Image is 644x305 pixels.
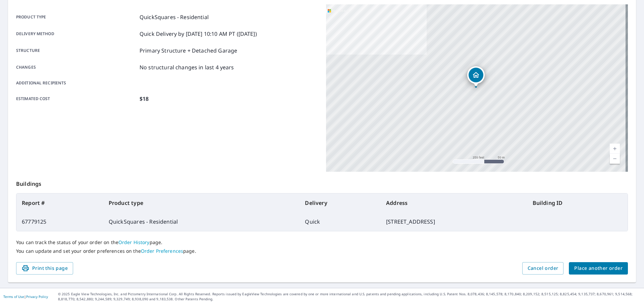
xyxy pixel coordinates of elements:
p: Structure [16,47,137,55]
span: Print this page [21,264,68,273]
button: Cancel order [522,262,564,275]
a: Privacy Policy [26,294,48,299]
a: Order Preferences [141,248,183,254]
p: Product type [16,13,137,21]
p: Primary Structure + Detached Garage [140,47,237,55]
span: Place another order [574,264,623,273]
td: [STREET_ADDRESS] [381,212,527,231]
td: QuickSquares - Residential [103,212,300,231]
a: Current Level 17, Zoom Out [610,154,620,164]
td: 67779125 [16,212,103,231]
p: Additional recipients [16,80,137,86]
p: $18 [140,95,149,103]
p: | [3,295,48,299]
p: Delivery method [16,30,137,38]
th: Address [381,194,527,212]
span: Cancel order [528,264,558,273]
p: You can update and set your order preferences on the page. [16,248,628,254]
a: Current Level 17, Zoom In [610,144,620,154]
th: Report # [16,194,103,212]
button: Print this page [16,262,73,275]
a: Order History [118,239,150,245]
th: Delivery [300,194,381,212]
p: You can track the status of your order on the page. [16,239,628,245]
p: Changes [16,63,137,71]
th: Building ID [527,194,628,212]
div: Dropped pin, building 1, Residential property, 3163 NE Regents Dr Portland, OR 97212 [467,66,485,87]
p: Estimated cost [16,95,137,103]
td: Quick [300,212,381,231]
th: Product type [103,194,300,212]
p: No structural changes in last 4 years [140,63,234,71]
a: Terms of Use [3,294,24,299]
button: Place another order [569,262,628,275]
p: QuickSquares - Residential [140,13,209,21]
p: Buildings [16,172,628,193]
p: Quick Delivery by [DATE] 10:10 AM PT ([DATE]) [140,30,257,38]
p: © 2025 Eagle View Technologies, Inc. and Pictometry International Corp. All Rights Reserved. Repo... [58,292,641,302]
